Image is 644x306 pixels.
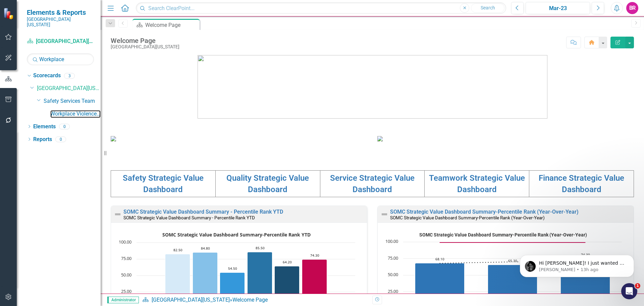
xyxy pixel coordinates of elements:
[27,8,94,16] span: Elements & Reports
[114,210,122,218] img: Not Defined
[539,173,624,194] a: Finance Strategic Value Dashboard
[310,253,319,258] text: 74.30
[3,7,15,19] img: ClearPoint Strategy
[228,266,237,271] text: 54.50
[145,21,198,29] div: Welcome Page
[107,297,139,303] span: Administrator
[330,173,415,194] a: Service Strategic Value Dashboard
[59,124,70,129] div: 0
[55,136,66,142] div: 0
[435,257,444,261] text: 68.10
[388,255,398,261] text: 75.00
[380,210,388,218] img: Not Defined
[635,283,640,289] span: 1
[33,136,52,143] a: Reports
[27,38,94,45] a: [GEOGRAPHIC_DATA][US_STATE]
[438,241,587,244] g: Goal, series 2 of 3. Line with 3 data points.
[121,288,131,294] text: 25.00
[64,73,75,79] div: 3
[123,215,255,220] small: SOMC Strategic Value Dashboard Summary - Percentile Rank YTD
[481,5,495,10] span: Search
[388,271,398,277] text: 50.00
[471,3,504,13] button: Search
[123,209,283,215] a: SOMC Strategic Value Dashboard Summary - Percentile Rank YTD
[111,37,179,44] div: Welcome Page
[377,136,383,141] img: download%20somc%20strategic%20values%20v2.png
[283,260,292,264] text: 64.20
[27,53,94,65] input: Search Below...
[50,110,101,118] a: Workplace Violence Prevention Team
[173,248,182,252] text: 82.50
[390,209,579,215] a: SOMC Strategic Value Dashboard Summary-Percentile Rank (Year-Over-Year)
[508,258,517,263] text: 65.30
[33,72,61,80] a: Scorecards
[621,283,637,299] iframe: Intercom live chat
[226,173,309,194] a: Quality Strategic Value Dashboard
[142,296,367,304] div: »
[201,246,210,251] text: 84.80
[121,255,131,261] text: 75.00
[119,239,131,245] text: 100.00
[232,297,268,303] div: Welcome Page
[528,4,588,12] div: Mar-23
[33,123,56,131] a: Elements
[37,85,101,92] a: [GEOGRAPHIC_DATA][US_STATE]
[510,241,644,288] iframe: Intercom notifications message
[123,173,204,194] a: Safety Strategic Value Dashboard
[162,231,311,238] text: SOMC Strategic Value Dashboard Summary-Percentile Rank YTD
[198,55,547,119] img: download%20somc%20logo%20v2.png
[152,297,230,303] a: [GEOGRAPHIC_DATA][US_STATE]
[27,16,94,28] small: [GEOGRAPHIC_DATA][US_STATE]
[256,246,265,250] text: 85.50
[111,44,179,49] div: [GEOGRAPHIC_DATA][US_STATE]
[44,97,101,105] a: Safety Services Team
[136,2,506,14] input: Search ClearPoint...
[111,136,116,141] img: download%20somc%20mission%20vision.png
[419,232,587,237] text: SOMC Strategic Value Dashboard Summary-Percentile Rank (Year-Over-Year)
[390,215,545,220] small: SOMC Strategic Value Dashboard Summary-Percentile Rank (Year-Over-Year)
[526,2,590,14] button: Mar-23
[626,2,638,14] button: BR
[385,238,398,244] text: 100.00
[121,272,131,278] text: 50.00
[388,288,398,294] text: 25.00
[429,173,525,194] a: Teamwork Strategic Value Dashboard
